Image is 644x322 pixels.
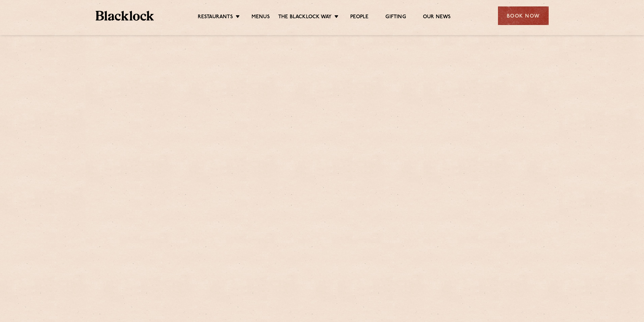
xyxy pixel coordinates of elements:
a: Our News [423,14,451,21]
img: BL_Textured_Logo-footer-cropped.svg [96,11,154,21]
a: Menus [252,14,270,21]
div: Book Now [498,6,549,25]
a: People [350,14,368,21]
a: The Blacklock Way [278,14,332,21]
a: Restaurants [198,14,233,21]
a: Gifting [385,14,406,21]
